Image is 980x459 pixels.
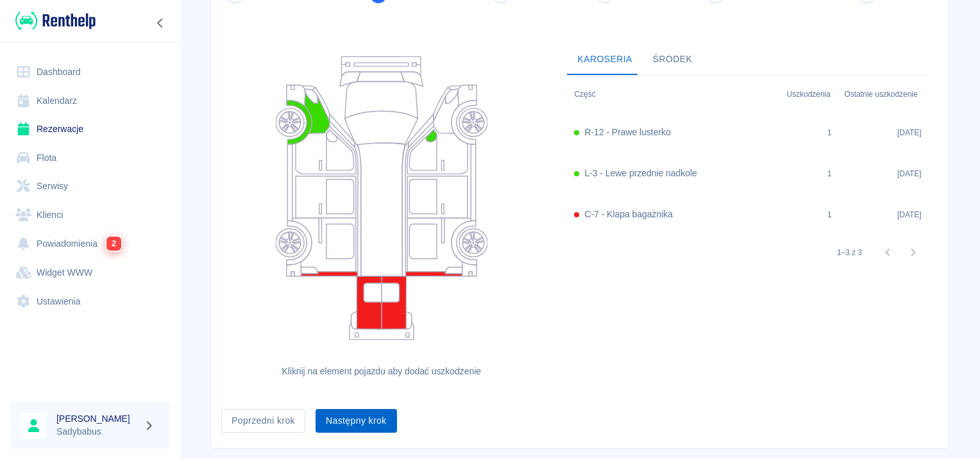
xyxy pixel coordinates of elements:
h6: Kliknij na element pojazdu aby dodać uszkodzenie [232,365,531,378]
h6: [PERSON_NAME] [56,412,139,425]
button: Poprzedni krok [221,409,305,433]
button: Zwiń nawigację [151,15,170,31]
a: Ustawienia [10,287,170,316]
a: Rezerwacje [10,115,170,144]
a: Kalendarz [10,87,170,115]
div: 1 [827,127,832,138]
div: 1 [827,209,832,221]
div: [DATE] [838,194,928,235]
a: Widget WWW [10,258,170,287]
a: Powiadomienia2 [10,229,170,258]
div: [DATE] [838,112,928,153]
a: Renthelp logo [10,10,96,31]
h6: L-3 - Lewe przednie nadkole [584,167,697,180]
button: Środek [643,44,703,75]
span: 2 [106,237,121,251]
div: Uszkodzenia [781,76,838,112]
div: Uszkodzenia [787,76,831,112]
div: Część [574,76,595,112]
h6: R-12 - Prawe lusterko [584,126,670,139]
button: Karoseria [567,44,642,75]
div: Ostatnie uszkodzenie [845,76,918,112]
div: [DATE] [838,153,928,194]
a: Serwisy [10,172,170,201]
a: Flota [10,144,170,172]
div: Część [568,76,780,112]
button: Następny krok [316,409,397,433]
img: Renthelp logo [15,10,96,31]
h6: C-7 - Klapa bagażnika [584,208,672,221]
a: Dashboard [10,58,170,87]
div: 1 [827,168,832,179]
p: Sadybabus [56,425,139,438]
div: Ostatnie uszkodzenie [838,76,928,112]
a: Klienci [10,201,170,229]
p: 1–3 z 3 [837,247,862,258]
